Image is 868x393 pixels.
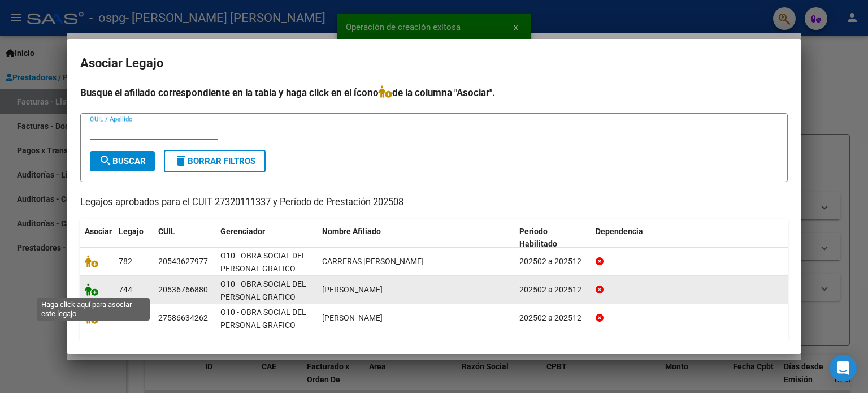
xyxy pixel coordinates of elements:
span: O10 - OBRA SOCIAL DEL PERSONAL GRAFICO [220,251,306,273]
span: Borrar Filtros [174,156,255,166]
div: 20536766880 [158,283,208,296]
div: 202502 a 202512 [519,312,587,325]
div: 202502 a 202512 [519,283,587,296]
button: Buscar [90,151,155,171]
span: Periodo Habilitado [519,227,557,249]
span: Nombre Afiliado [322,227,381,236]
datatable-header-cell: Asociar [80,219,114,257]
div: 27586634262 [158,312,208,325]
div: Open Intercom Messenger [830,355,857,382]
span: Legajo [119,227,144,236]
span: 744 [119,285,132,294]
datatable-header-cell: Dependencia [591,219,788,257]
span: SASSI MANUEL VITO [322,285,383,294]
h2: Asociar Legajo [80,53,788,74]
datatable-header-cell: Periodo Habilitado [515,219,591,257]
p: Legajos aprobados para el CUIT 27320111337 y Período de Prestación 202508 [80,196,788,210]
span: Buscar [99,156,146,166]
span: SASSI JULIA EMMA [322,313,383,322]
span: 782 [119,257,132,266]
button: Borrar Filtros [164,150,266,172]
mat-icon: delete [174,154,188,167]
datatable-header-cell: Gerenciador [216,219,318,257]
span: O10 - OBRA SOCIAL DEL PERSONAL GRAFICO [220,279,306,301]
datatable-header-cell: Legajo [114,219,154,257]
datatable-header-cell: CUIL [154,219,216,257]
span: Asociar [85,227,112,236]
span: CUIL [158,227,175,236]
div: 202502 a 202512 [519,255,587,268]
span: Gerenciador [220,227,265,236]
span: Dependencia [596,227,643,236]
h4: Busque el afiliado correspondiente en la tabla y haga click en el ícono de la columna "Asociar". [80,85,788,100]
span: O10 - OBRA SOCIAL DEL PERSONAL GRAFICO [220,308,306,330]
div: 3 registros [80,336,788,365]
datatable-header-cell: Nombre Afiliado [318,219,515,257]
div: 20543627977 [158,255,208,268]
span: 710 [119,313,132,322]
span: CARRERAS PODESTA MAURICIO BENJAMIN [322,257,424,266]
mat-icon: search [99,154,112,167]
